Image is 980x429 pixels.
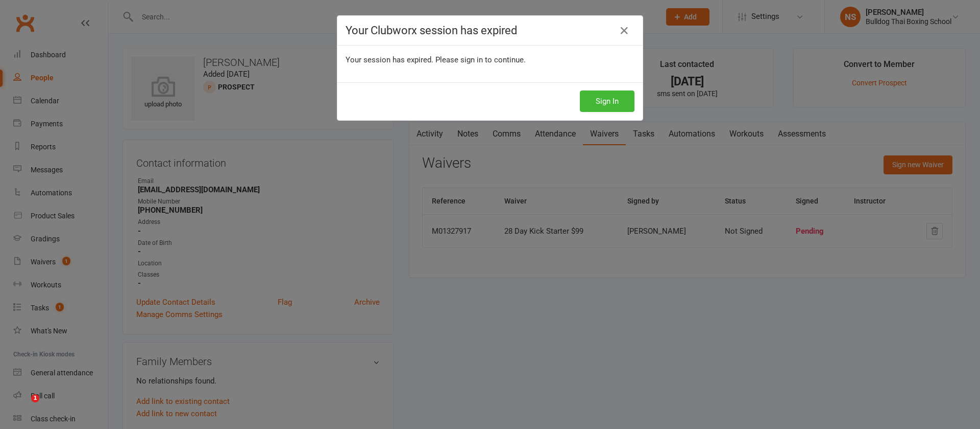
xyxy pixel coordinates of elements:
iframe: Intercom live chat [10,394,35,419]
button: Sign In [580,91,634,112]
h4: Your Clubworx session has expired [346,24,634,37]
span: Your session has expired. Please sign in to continue. [346,55,526,64]
span: 1 [31,394,39,402]
a: Close [616,22,632,39]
